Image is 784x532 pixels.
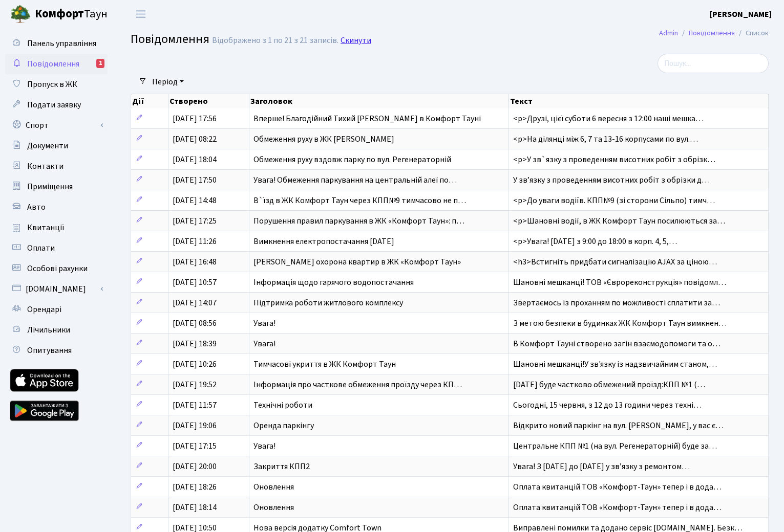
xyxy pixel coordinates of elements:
[27,202,46,213] span: Авто
[513,236,677,247] span: <p>Увага! [DATE] з 9:00 до 18:00 в корп. 4, 5,…
[253,215,464,227] span: Порушення правил паркування в ЖК «Комфорт Таун»: п…
[249,94,510,108] th: Заголовок
[253,481,294,493] span: Оновлення
[253,420,314,431] span: Оренда паркінгу
[173,134,217,145] span: [DATE] 08:22
[27,324,70,336] span: Лічильники
[27,242,55,254] span: Оплати
[173,440,217,452] span: [DATE] 17:15
[253,318,276,329] span: Увага!
[513,440,717,452] span: Центральне КПП №1 (на вул. Регенераторній) буде за…
[5,156,108,176] a: Контакти
[5,320,108,340] a: Лічильники
[513,215,725,227] span: <p>Шановні водії, в ЖК Комфорт Таун посилюються за…
[659,28,678,38] a: Admin
[513,481,722,493] span: Оплата квитанцій ТОВ «Комфорт-Таун» тепер і в дода…
[5,176,108,197] a: Приміщення
[212,36,338,46] div: Відображено з 1 по 21 з 21 записів.
[131,94,168,108] th: Дії
[27,304,61,315] span: Орендарі
[5,95,108,115] a: Подати заявку
[5,258,108,279] a: Особові рахунки
[10,4,31,25] img: logo.png
[513,379,705,390] span: [DATE] буде частково обмежений проїзд:КПП №1 (…
[173,502,217,513] span: [DATE] 18:14
[5,197,108,217] a: Авто
[5,340,108,361] a: Опитування
[253,297,403,308] span: Підтримка роботи житлового комплексу
[5,74,108,95] a: Пропуск в ЖК
[253,379,462,390] span: Інформація про часткове обмеження проїзду через КП…
[27,263,88,274] span: Особові рахунки
[173,379,217,390] span: [DATE] 19:52
[5,217,108,238] a: Квитанції
[513,174,710,186] span: У звʼязку з проведенням висотних робіт з обрізки д…
[513,277,726,288] span: Шановні мешканці! ТОВ «Єврореконструкція» повідомл…
[658,54,769,73] input: Пошук...
[35,6,108,23] span: Таун
[173,359,217,370] span: [DATE] 10:26
[253,113,481,124] span: Вперше! Благодійний Тихий [PERSON_NAME] в Комфорт Тауні
[5,115,108,136] a: Спорт
[27,58,79,70] span: Повідомлення
[27,38,96,49] span: Панель управління
[253,400,312,411] span: Технічні роботи
[173,256,217,268] span: [DATE] 16:48
[27,99,81,110] span: Подати заявку
[5,238,108,258] a: Оплати
[27,222,65,233] span: Квитанції
[513,297,720,308] span: Звертаємось із проханням по можливості сплатити за…
[173,195,217,206] span: [DATE] 14:48
[27,181,73,192] span: Приміщення
[253,502,294,513] span: Оновлення
[27,79,77,90] span: Пропуск в ЖК
[173,318,217,329] span: [DATE] 08:56
[173,113,217,124] span: [DATE] 17:56
[513,134,698,145] span: <p>На ділянці між 6, 7 та 13-16 корпусами по вул.…
[710,8,772,20] a: [PERSON_NAME]
[513,420,724,431] span: Відкрито новий паркінг на вул. [PERSON_NAME], у вас є…
[173,236,217,247] span: [DATE] 11:26
[173,174,217,186] span: [DATE] 17:50
[148,73,188,91] a: Період
[173,420,217,431] span: [DATE] 19:06
[253,154,451,165] span: Обмеження руху вздовж парку по вул. Регенераторній
[710,9,772,20] b: [PERSON_NAME]
[27,161,63,172] span: Контакти
[253,134,394,145] span: Обмеження руху в ЖК [PERSON_NAME]
[5,54,108,74] a: Повідомлення1
[513,338,721,349] span: В Комфорт Тауні створено загін взаємодопомоги та о…
[173,154,217,165] span: [DATE] 18:04
[173,481,217,493] span: [DATE] 18:26
[513,400,702,411] span: Сьогодні, 15 червня, з 12 до 13 години через техні…
[173,400,217,411] span: [DATE] 11:57
[253,256,461,268] span: [PERSON_NAME] охорона квартир в ЖК «Комфорт Таун»
[173,277,217,288] span: [DATE] 10:57
[253,338,276,349] span: Увага!
[96,59,104,68] div: 1
[5,136,108,156] a: Документи
[128,6,154,23] button: Переключити навігацію
[173,297,217,308] span: [DATE] 14:07
[513,113,704,124] span: <p>Друзі, цієї суботи 6 вересня з 12:00 наші мешка…
[27,140,68,151] span: Документи
[173,215,217,227] span: [DATE] 17:25
[5,299,108,320] a: Орендарі
[513,256,717,268] span: <h3>Встигніть придбати сигналізацію AJAX за ціною…
[644,23,784,44] nav: breadcrumb
[173,338,217,349] span: [DATE] 18:39
[341,36,371,46] a: Скинути
[513,359,717,370] span: Шановні мешканці!У зв'язку із надзвичайним станом,…
[35,6,84,22] b: Комфорт
[513,318,727,329] span: З метою безпеки в будинках ЖК Комфорт Таун вимкнен…
[253,440,276,452] span: Увага!
[513,154,715,165] span: <p>У зв`язку з проведенням висотних робіт з обрізк…
[689,28,735,38] a: Повідомлення
[735,28,769,39] li: Список
[513,502,722,513] span: Оплата квитанцій ТОВ «Комфорт-Таун» тепер і в дода…
[173,461,217,472] span: [DATE] 20:00
[253,195,466,206] span: В`їзд в ЖК Комфорт Таун через КПП№9 тимчасово не п…
[253,236,394,247] span: Вимкнення електропостачання [DATE]
[253,461,310,472] span: Закриття КПП2
[509,94,769,108] th: Текст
